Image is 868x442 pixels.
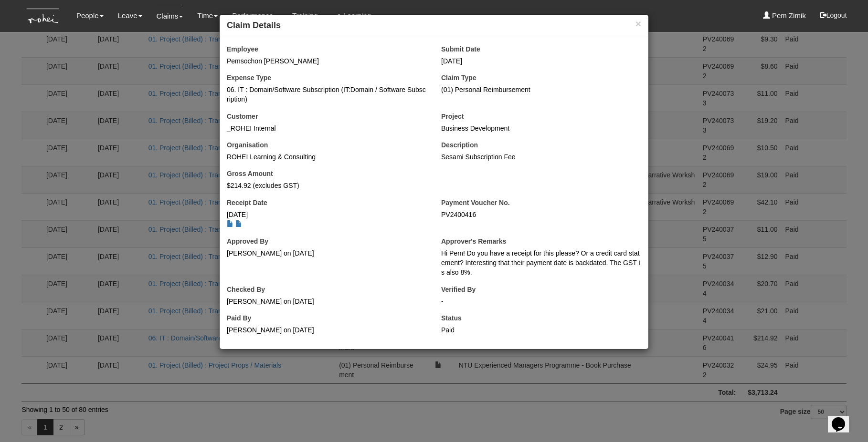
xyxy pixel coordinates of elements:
button: × [635,19,641,29]
label: Customer [227,112,258,121]
label: Employee [227,44,258,54]
label: Description [441,140,478,150]
div: _ROHEI Internal [227,123,427,133]
div: Pemsochon [PERSON_NAME] [227,56,427,66]
label: Expense Type [227,73,271,82]
label: Gross Amount [227,169,273,178]
iframe: chat widget [828,404,858,432]
div: 06. IT : Domain/Software Subscription (IT:Domain / Software Subscription) [227,85,427,104]
div: Hi Pem! Do you have a receipt for this please? Or a credit card statement? Interesting that their... [441,248,641,277]
label: Paid By [227,313,251,323]
div: $214.92 (excludes GST) [227,181,427,190]
label: Submit Date [441,44,480,54]
div: Business Development [441,123,641,133]
label: Verified By [441,285,476,294]
div: [PERSON_NAME] on [DATE] [227,248,427,258]
label: Checked By [227,285,265,294]
div: - [441,297,641,306]
div: (01) Personal Reimbursement [441,85,641,94]
div: [DATE] [441,56,641,66]
label: Status [441,313,462,323]
label: Payment Voucher No. [441,198,510,207]
div: [PERSON_NAME] on [DATE] [227,325,427,335]
label: Claim Type [441,73,476,82]
label: Approved By [227,236,268,246]
label: Project [441,112,464,121]
div: ROHEI Learning & Consulting [227,152,427,162]
div: PV2400416 [441,210,641,219]
label: Approver's Remarks [441,236,506,246]
label: Organisation [227,140,268,150]
label: Receipt Date [227,198,267,207]
div: Sesami Subscription Fee [441,152,641,162]
b: Claim Details [227,21,281,30]
div: Paid [441,325,641,335]
div: [PERSON_NAME] on [DATE] [227,297,427,306]
div: [DATE] [227,210,427,229]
